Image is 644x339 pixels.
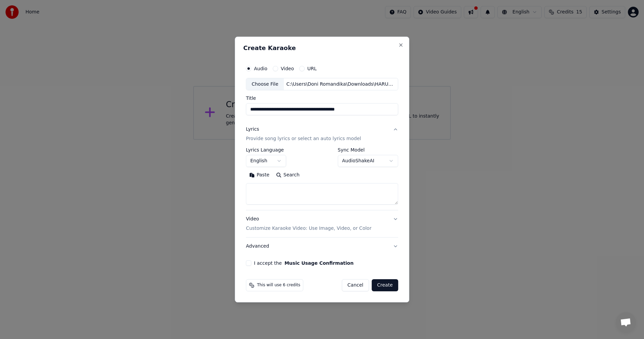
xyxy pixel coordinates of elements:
[281,66,294,71] label: Video
[246,225,371,232] p: Customize Karaoke Video: Use Image, Video, or Color
[246,148,398,210] div: LyricsProvide song lyrics or select an auto lyrics model
[254,66,267,71] label: Audio
[246,126,259,133] div: Lyrics
[284,81,398,88] div: C:\Users\Doni Romandika\Downloads\HARUSKAH KU MATI - ADA BAND - [PERSON_NAME] (Remix).mp3
[342,279,369,291] button: Cancel
[284,261,354,265] button: I accept the
[257,283,300,288] span: This will use 6 credits
[273,170,303,181] button: Search
[246,136,361,142] p: Provide song lyrics or select an auto lyrics model
[246,78,284,90] div: Choose File
[338,148,398,153] label: Sync Model
[307,66,317,71] label: URL
[372,279,398,291] button: Create
[246,96,398,101] label: Title
[246,211,398,238] button: VideoCustomize Karaoke Video: Use Image, Video, or Color
[243,45,401,51] h2: Create Karaoke
[246,121,398,148] button: LyricsProvide song lyrics or select an auto lyrics model
[254,261,354,265] label: I accept the
[246,148,286,153] label: Lyrics Language
[246,170,273,181] button: Paste
[246,216,371,232] div: Video
[246,238,398,255] button: Advanced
